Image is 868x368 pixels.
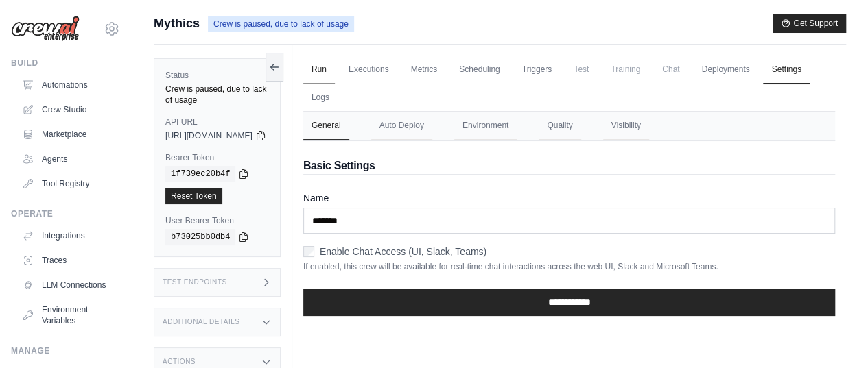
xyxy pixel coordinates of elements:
[799,302,868,368] iframe: Chat Widget
[163,278,227,286] h3: Test Endpoints
[454,112,517,140] button: Environment
[16,99,120,121] a: Crew Studio
[693,56,758,84] a: Deployments
[340,56,397,84] a: Executions
[16,299,120,332] a: Environment Variables
[16,123,120,145] a: Marketplace
[165,130,253,141] span: [URL][DOMAIN_NAME]
[514,56,561,84] a: Triggers
[303,191,835,205] label: Name
[16,225,120,247] a: Integrations
[16,173,120,195] a: Tool Registry
[208,16,354,32] span: Crew is paused, due to lack of usage
[303,261,835,272] p: If enabled, this crew will be available for real-time chat interactions across the web UI, Slack ...
[602,56,648,83] span: Training is not available until the deployment is complete
[303,112,835,140] nav: Tabs
[16,74,120,96] a: Automations
[163,318,239,326] h3: Additional Details
[303,56,335,84] a: Run
[163,358,196,366] h3: Actions
[565,56,597,83] span: Test
[303,84,338,112] a: Logs
[165,116,269,127] label: API URL
[451,56,508,84] a: Scheduling
[320,245,486,258] label: Enable Chat Access (UI, Slack, Teams)
[403,56,446,84] a: Metrics
[11,58,120,69] div: Build
[16,249,120,271] a: Traces
[654,56,688,83] span: Chat is not available until the deployment is complete
[11,16,80,42] img: Logo
[603,112,649,140] button: Visibility
[539,112,580,140] button: Quality
[16,274,120,296] a: LLM Connections
[165,229,235,245] code: b73025bb0db4
[165,166,235,182] code: 1f739ec20b4f
[154,14,200,33] span: Mythics
[11,208,120,219] div: Operate
[165,70,269,81] label: Status
[773,14,846,33] button: Get Support
[303,158,835,174] h2: Basic Settings
[165,188,222,204] a: Reset Token
[165,152,269,163] label: Bearer Token
[11,345,120,356] div: Manage
[371,112,432,140] button: Auto Deploy
[16,148,120,170] a: Agents
[763,56,809,84] a: Settings
[165,84,269,106] div: Crew is paused, due to lack of usage
[165,215,269,226] label: User Bearer Token
[303,112,349,140] button: General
